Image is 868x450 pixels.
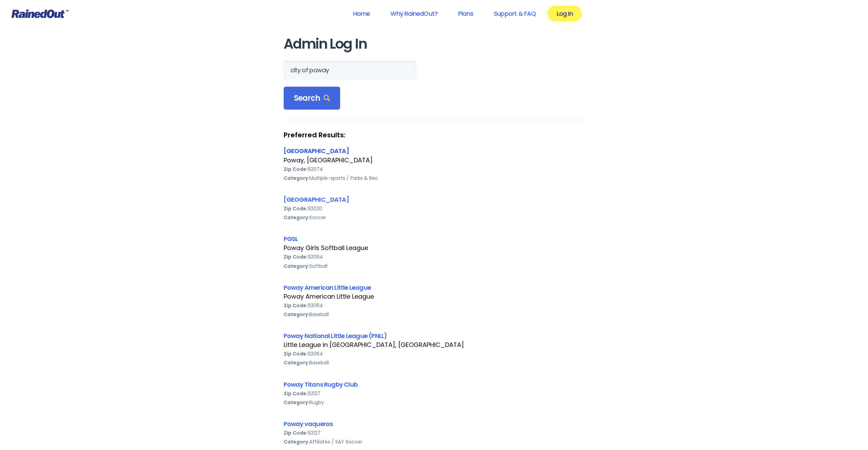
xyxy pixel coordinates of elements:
[284,332,387,340] a: Poway National Little League (PNLL)
[284,331,585,340] div: Poway National Little League (PNLL)
[284,390,308,397] b: Zip Code:
[284,130,585,139] strong: Preferred Results:
[284,214,309,221] b: Category:
[284,311,309,318] b: Category:
[284,147,349,155] a: [GEOGRAPHIC_DATA]
[284,213,585,222] div: Soccer
[547,6,581,21] a: Log In
[284,428,585,437] div: 92127
[284,349,585,358] div: 92064
[284,438,309,445] b: Category:
[449,6,482,21] a: Plans
[284,195,585,204] div: [GEOGRAPHIC_DATA]
[284,252,585,261] div: 92064
[284,301,585,310] div: 92064
[284,292,585,301] div: Poway American Little League
[284,234,585,243] div: PGSL
[284,283,371,292] a: Poway American Little League
[284,429,308,436] b: Zip Code:
[284,36,585,52] h1: Admin Log In
[284,87,340,110] div: Search
[284,350,308,357] b: Zip Code:
[284,262,585,271] div: Softball
[344,6,379,21] a: Home
[294,93,330,103] span: Search
[284,166,308,173] b: Zip Code:
[284,380,358,389] a: Poway Titans Rugby Club
[284,283,585,292] div: Poway American Little League
[284,437,585,446] div: Affiliates / SAY Soccer
[284,175,309,182] b: Category:
[284,243,585,252] div: Poway Girls Softball League
[284,389,585,398] div: 92127
[284,340,585,349] div: Little League in [GEOGRAPHIC_DATA], [GEOGRAPHIC_DATA]
[284,235,298,243] a: PGSL
[284,358,585,367] div: Baseball
[284,61,416,80] input: Search Orgs…
[284,205,308,212] b: Zip Code:
[284,399,309,406] b: Category:
[284,165,585,174] div: 92074
[284,253,308,260] b: Zip Code:
[284,310,585,319] div: Baseball
[284,156,585,165] div: Poway, [GEOGRAPHIC_DATA]
[284,195,349,204] a: [GEOGRAPHIC_DATA]
[284,398,585,407] div: Rugby
[284,263,309,270] b: Category:
[284,204,585,213] div: 92020
[284,420,333,428] a: Poway vaqueros
[485,6,545,21] a: Support & FAQ
[284,419,585,428] div: Poway vaqueros
[381,6,446,21] a: Why RainedOut?
[284,302,308,309] b: Zip Code:
[284,359,309,366] b: Category:
[284,174,585,183] div: Multiple-sports / Parks & Rec
[284,146,585,155] div: [GEOGRAPHIC_DATA]
[284,380,585,389] div: Poway Titans Rugby Club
